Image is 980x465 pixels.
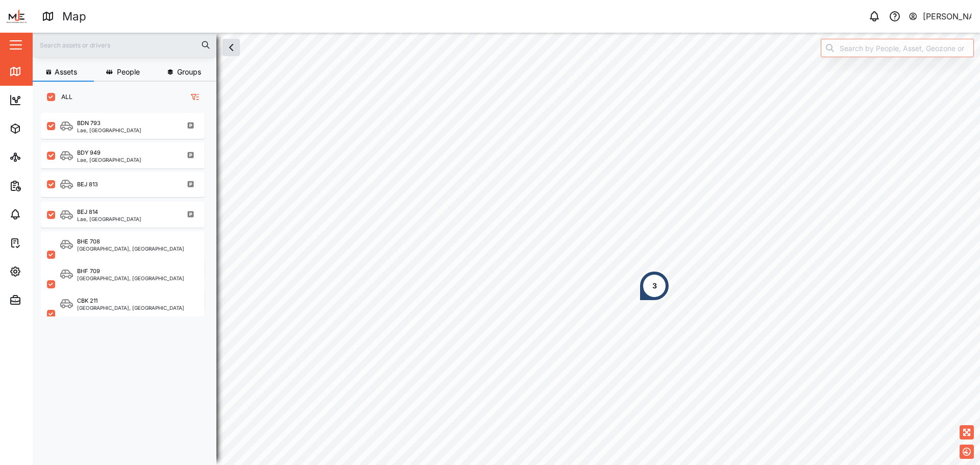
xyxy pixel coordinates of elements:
div: Map [27,66,50,77]
div: BEJ 814 [77,208,98,216]
div: Dashboard [27,94,72,106]
div: Admin [27,295,57,306]
div: grid [41,109,216,457]
div: Map [62,8,86,26]
input: Search assets or drivers [39,37,210,53]
label: ALL [55,93,72,101]
div: Reports [27,180,61,191]
input: Search by People, Asset, Geozone or Place [821,39,974,57]
div: BHF 709 [77,267,100,276]
img: Main Logo [5,5,28,28]
div: [GEOGRAPHIC_DATA], [GEOGRAPHIC_DATA] [77,305,184,310]
button: [PERSON_NAME] [908,9,972,23]
span: People [117,68,140,76]
div: Lae, [GEOGRAPHIC_DATA] [77,216,141,222]
div: Map marker [639,271,670,301]
div: [PERSON_NAME] [923,10,972,23]
div: Assets [27,123,58,134]
div: Sites [27,152,51,163]
div: BDN 793 [77,119,101,128]
div: 3 [652,280,657,291]
canvas: Map [33,33,980,465]
div: BDY 949 [77,149,101,157]
div: Lae, [GEOGRAPHIC_DATA] [77,128,141,133]
div: BHE 708 [77,237,100,246]
div: Lae, [GEOGRAPHIC_DATA] [77,157,141,162]
div: [GEOGRAPHIC_DATA], [GEOGRAPHIC_DATA] [77,246,184,251]
div: Tasks [27,237,55,249]
div: Alarms [27,209,58,220]
div: BEJ 813 [77,180,98,189]
div: [GEOGRAPHIC_DATA], [GEOGRAPHIC_DATA] [77,276,184,281]
span: Assets [55,68,77,76]
span: Groups [177,68,201,76]
div: CBK 211 [77,297,97,305]
div: Settings [27,266,63,277]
